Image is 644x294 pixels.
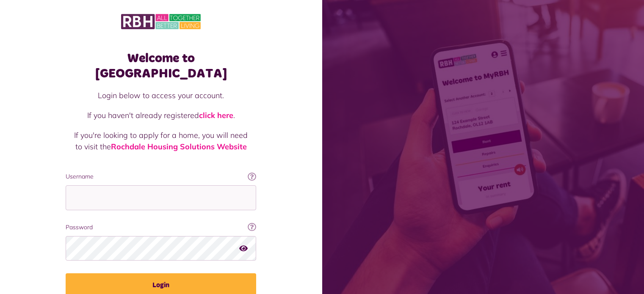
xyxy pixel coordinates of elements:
[74,129,248,152] p: If you're looking to apply for a home, you will need to visit the
[111,142,247,151] a: Rochdale Housing Solutions Website
[199,110,233,120] a: click here
[121,13,201,30] img: MyRBH
[66,172,256,181] label: Username
[74,90,248,101] p: Login below to access your account.
[66,51,256,81] h1: Welcome to [GEOGRAPHIC_DATA]
[66,223,256,232] label: Password
[74,110,248,121] p: If you haven't already registered .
